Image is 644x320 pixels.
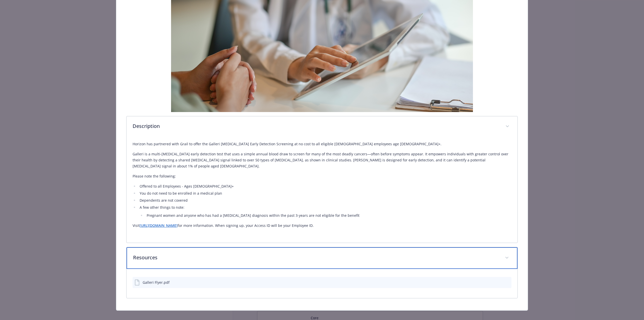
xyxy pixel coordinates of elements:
p: Description [133,122,499,130]
div: Resources [127,269,517,298]
li: A few other things to note: [138,204,511,219]
p: Galleri is a multi-[MEDICAL_DATA] early detection test that uses a simple annual blood draw to sc... [133,151,511,169]
div: Resources [127,247,517,269]
p: Horizon has partnered with Grail to offer the Galleri [MEDICAL_DATA] Early Detection Screening at... [133,141,511,147]
button: download file [497,280,501,285]
a: [URL][DOMAIN_NAME] [140,223,178,228]
div: Description [127,116,517,137]
li: Dependents are not covered [138,197,511,203]
li: Pregnant women and anyone who has had a [MEDICAL_DATA] diagnosis within the past 3-years are not ... [145,212,511,219]
div: Galleri Flyer.pdf [143,280,170,285]
li: Offered to all Employees - Ages [DEMOGRAPHIC_DATA]+ [138,183,511,189]
li: You do not need to be enrolled in a medical plan [138,190,511,196]
button: preview file [505,280,509,285]
div: Description [127,137,517,243]
p: Visit for more information. When signing up, your Access ID will be your Employee ID. [133,223,511,229]
p: Please note the following: [133,173,511,179]
p: Resources [133,254,499,261]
